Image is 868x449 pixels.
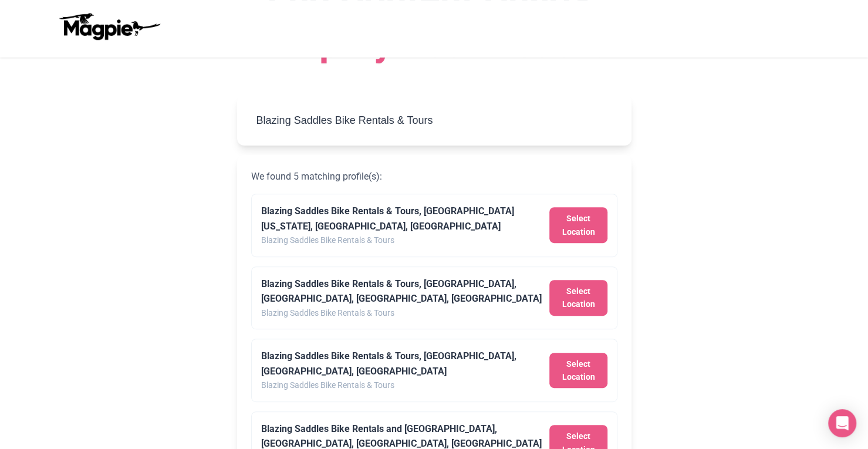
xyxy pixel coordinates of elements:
[56,12,162,40] img: logo-ab69f6fb50320c5b225c76a69d11143b.png
[828,409,856,437] div: Open Intercom Messenger
[261,204,545,234] p: Blazing Saddles Bike Rentals & Tours, [GEOGRAPHIC_DATA][US_STATE], [GEOGRAPHIC_DATA], [GEOGRAPHIC...
[549,207,607,243] button: Select Location
[261,306,545,319] p: Blazing Saddles Bike Rentals & Tours
[549,353,607,389] button: Select Location
[251,169,617,184] p: We found 5 matching profile(s):
[261,234,545,247] p: Blazing Saddles Bike Rentals & Tours
[549,280,607,316] button: Select Location
[246,104,622,137] input: Enter your business name to get started...
[262,21,606,65] span: Amplify Your Reach.
[261,349,545,379] p: Blazing Saddles Bike Rentals & Tours, [GEOGRAPHIC_DATA], [GEOGRAPHIC_DATA], [GEOGRAPHIC_DATA]
[261,276,545,306] p: Blazing Saddles Bike Rentals & Tours, [GEOGRAPHIC_DATA], [GEOGRAPHIC_DATA], [GEOGRAPHIC_DATA], [G...
[261,379,545,391] p: Blazing Saddles Bike Rentals & Tours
